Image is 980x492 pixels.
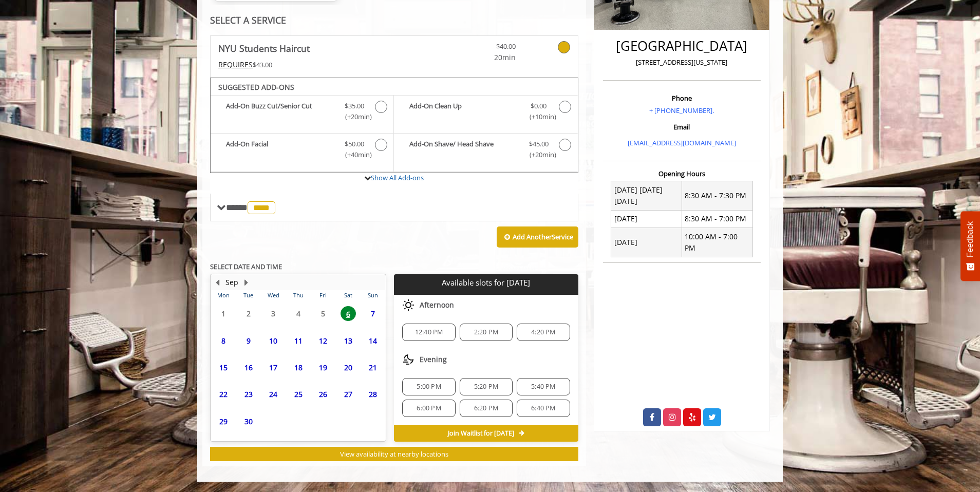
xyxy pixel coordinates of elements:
[361,327,386,354] td: Select day14
[611,228,682,257] td: [DATE]
[210,15,578,25] div: SELECT A SERVICE
[226,139,334,160] b: Add-On Facial
[311,290,335,300] th: Fri
[261,354,286,381] td: Select day17
[335,300,360,327] td: Select day6
[420,301,454,309] span: Afternoon
[286,290,310,300] th: Thu
[523,111,554,122] span: (+10min )
[345,101,364,111] span: $35.00
[218,60,253,69] span: This service needs some Advance to be paid before we block your appointment
[241,360,256,375] span: 16
[365,306,381,321] span: 7
[236,290,260,300] th: Tue
[315,333,331,348] span: 12
[345,139,364,149] span: $50.00
[402,299,414,311] img: afternoon slots
[513,232,573,241] b: Add Another Service
[402,324,455,341] div: 12:40 PM
[497,226,578,248] button: Add AnotherService
[960,211,980,281] button: Feedback - Show survey
[474,383,498,391] span: 5:20 PM
[241,387,256,402] span: 23
[213,277,221,288] button: Previous Month
[606,123,758,130] h3: Email
[649,106,714,115] a: + [PHONE_NUMBER].
[218,82,294,92] b: SUGGESTED ADD-ONS
[409,139,518,160] b: Add-On Shave/ Head Shave
[398,278,574,287] p: Available slots for [DATE]
[216,333,231,348] span: 8
[399,101,572,125] label: Add-On Clean Up
[531,101,546,111] span: $0.00
[361,381,386,408] td: Select day28
[218,59,425,70] div: $43.00
[341,333,356,348] span: 13
[460,400,513,417] div: 6:20 PM
[682,228,752,257] td: 10:00 AM - 7:00 PM
[517,378,570,395] div: 5:40 PM
[529,139,549,149] span: $45.00
[211,327,236,354] td: Select day8
[286,354,310,381] td: Select day18
[311,381,335,408] td: Select day26
[361,290,386,300] th: Sun
[361,300,386,327] td: Select day7
[291,387,306,402] span: 25
[211,381,236,408] td: Select day22
[415,328,443,336] span: 12:40 PM
[241,414,256,429] span: 30
[216,139,388,163] label: Add-On Facial
[448,429,514,438] span: Join Waitlist for [DATE]
[335,354,360,381] td: Select day20
[402,353,414,366] img: evening slots
[266,333,281,348] span: 10
[341,306,356,321] span: 6
[335,381,360,408] td: Select day27
[241,333,256,348] span: 9
[628,138,736,147] a: [EMAIL_ADDRESS][DOMAIN_NAME]
[474,404,498,412] span: 6:20 PM
[225,277,238,288] button: Sep
[216,387,231,402] span: 22
[341,360,356,375] span: 20
[261,327,286,354] td: Select day10
[361,354,386,381] td: Select day21
[417,383,441,391] span: 5:00 PM
[291,360,306,375] span: 18
[315,387,331,402] span: 26
[261,290,286,300] th: Wed
[365,387,381,402] span: 28
[291,333,306,348] span: 11
[286,327,310,354] td: Select day11
[315,360,331,375] span: 19
[611,210,682,228] td: [DATE]
[340,449,448,459] span: View availability at nearby locations
[517,324,570,341] div: 4:20 PM
[966,221,975,257] span: Feedback
[236,354,260,381] td: Select day16
[682,181,752,211] td: 8:30 AM - 7:30 PM
[211,354,236,381] td: Select day15
[460,324,513,341] div: 2:20 PM
[460,378,513,395] div: 5:20 PM
[266,360,281,375] span: 17
[210,78,578,173] div: NYU Students Haircut Add-onS
[216,360,231,375] span: 15
[420,355,447,364] span: Evening
[341,387,356,402] span: 27
[606,39,758,53] h2: [GEOGRAPHIC_DATA]
[611,181,682,211] td: [DATE] [DATE] [DATE]
[286,381,310,408] td: Select day25
[216,414,231,429] span: 29
[261,381,286,408] td: Select day24
[365,360,381,375] span: 21
[399,139,572,163] label: Add-On Shave/ Head Shave
[455,52,516,63] span: 20min
[402,400,455,417] div: 6:00 PM
[402,378,455,395] div: 5:00 PM
[266,387,281,402] span: 24
[211,408,236,434] td: Select day29
[682,210,752,228] td: 8:30 AM - 7:00 PM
